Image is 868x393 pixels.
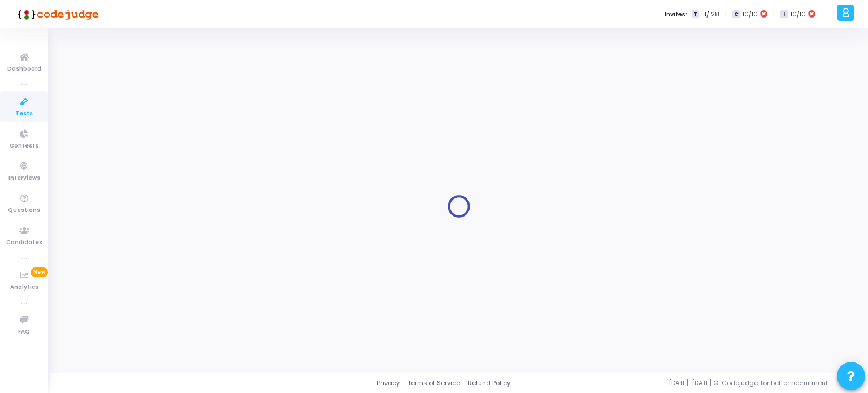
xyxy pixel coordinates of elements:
a: Refund Policy [468,378,510,388]
span: Candidates [6,238,42,248]
span: 10/10 [743,10,758,19]
span: C [732,10,740,19]
img: logo [14,3,99,25]
label: Invites: [665,10,687,19]
span: FAQ [18,327,30,337]
span: | [725,8,727,20]
span: | [773,8,775,20]
a: Privacy [377,378,400,388]
span: 10/10 [791,10,806,19]
a: Terms of Service [407,378,460,388]
span: New [31,267,48,277]
span: 111/128 [701,10,719,19]
span: Contests [10,141,38,151]
span: T [692,10,699,19]
span: Dashboard [7,64,41,74]
span: Questions [8,206,40,215]
span: Interviews [8,174,40,183]
span: I [780,10,788,19]
div: [DATE]-[DATE] © Codejudge, for better recruitment. [510,378,854,388]
span: Analytics [10,283,38,292]
span: Tests [15,109,33,119]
